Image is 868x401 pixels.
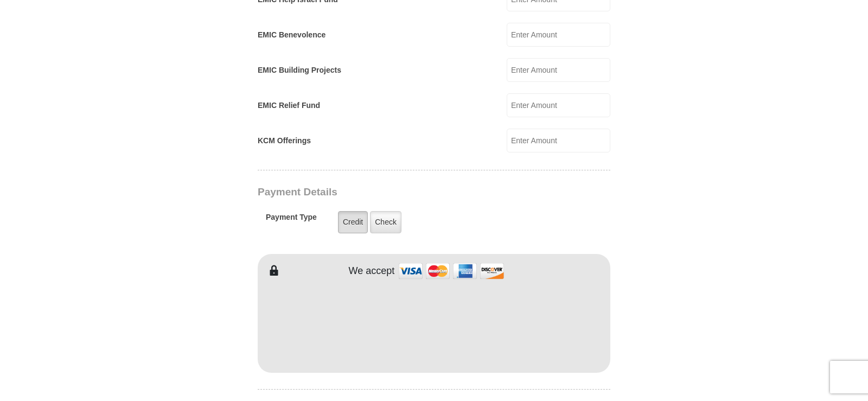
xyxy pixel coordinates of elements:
[266,213,317,227] h5: Payment Type
[258,135,311,147] label: KCM Offerings
[507,23,610,47] input: Enter Amount
[507,93,610,117] input: Enter Amount
[370,211,401,233] label: Check
[338,211,368,233] label: Credit
[258,186,534,199] h3: Payment Details
[507,129,610,152] input: Enter Amount
[349,265,395,277] h4: We accept
[258,65,341,76] label: EMIC Building Projects
[507,58,610,82] input: Enter Amount
[258,100,320,111] label: EMIC Relief Fund
[397,259,506,283] img: credit cards accepted
[258,29,325,41] label: EMIC Benevolence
